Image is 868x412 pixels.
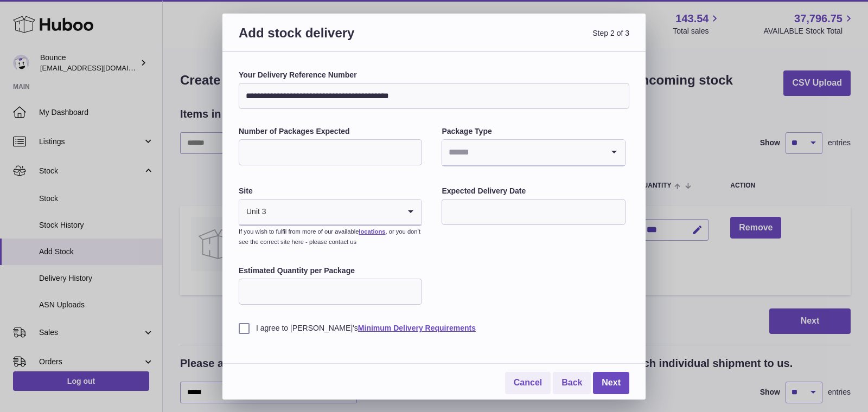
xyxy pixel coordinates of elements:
label: Site [239,186,422,196]
a: Next [593,372,629,394]
label: Expected Delivery Date [442,186,625,196]
span: Step 2 of 3 [434,24,629,54]
label: Estimated Quantity per Package [239,266,422,276]
div: Search for option [239,199,422,226]
a: Cancel [505,372,551,394]
input: Search for option [267,199,400,224]
a: Minimum Delivery Requirements [358,324,476,332]
label: I agree to [PERSON_NAME]'s [239,323,629,333]
div: Search for option [442,140,624,166]
h3: Add stock delivery [239,24,434,54]
a: locations [359,228,385,235]
input: Search for option [442,140,603,165]
label: Package Type [442,126,625,137]
label: Number of Packages Expected [239,126,422,137]
label: Your Delivery Reference Number [239,70,629,80]
a: Back [553,372,591,394]
small: If you wish to fulfil from more of our available , or you don’t see the correct site here - pleas... [239,228,420,245]
span: Unit 3 [239,199,267,224]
